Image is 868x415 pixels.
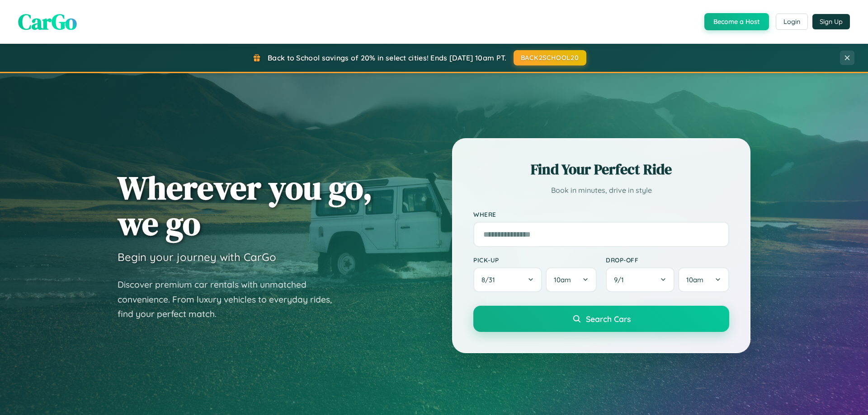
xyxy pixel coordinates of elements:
button: Sign Up [812,14,850,29]
p: Book in minutes, drive in style [473,184,729,197]
span: 10am [554,275,571,284]
label: Pick-up [473,256,597,264]
button: Login [776,14,808,30]
h2: Find Your Perfect Ride [473,159,729,179]
button: Become a Host [704,13,769,30]
h1: Wherever you go, we go [118,170,373,241]
button: BACK2SCHOOL20 [514,50,586,65]
label: Where [473,210,729,218]
button: 10am [546,267,597,292]
span: 9 / 1 [614,275,628,284]
p: Discover premium car rentals with unmatched convenience. From luxury vehicles to everyday rides, ... [118,277,344,322]
button: 9/1 [606,267,675,292]
span: CarGo [18,7,77,37]
button: 8/31 [473,267,542,292]
button: Search Cars [473,306,729,332]
span: Back to School savings of 20% in select cities! Ends [DATE] 10am PT. [268,53,506,62]
span: Search Cars [586,314,631,324]
label: Drop-off [606,256,729,264]
button: 10am [678,267,729,292]
span: 10am [686,275,703,284]
h3: Begin your journey with CarGo [118,250,276,264]
span: 8 / 31 [481,275,500,284]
